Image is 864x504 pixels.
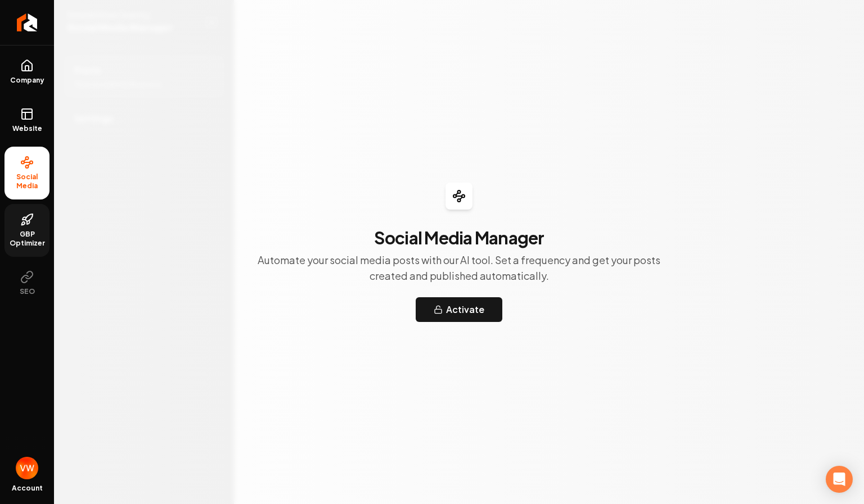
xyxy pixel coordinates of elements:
div: Open Intercom Messenger [826,466,853,493]
img: Rebolt Logo [17,13,38,31]
img: Vema Wamba [16,457,38,479]
button: Open user button [16,457,38,479]
a: Website [4,98,49,142]
span: Website [8,124,47,133]
a: Company [4,50,49,94]
button: SEO [4,261,49,305]
span: Account [12,484,43,493]
span: Social Media [4,172,49,190]
span: Company [6,76,49,85]
span: SEO [15,287,39,296]
span: GBP Optimizer [4,230,49,248]
a: GBP Optimizer [4,204,49,257]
